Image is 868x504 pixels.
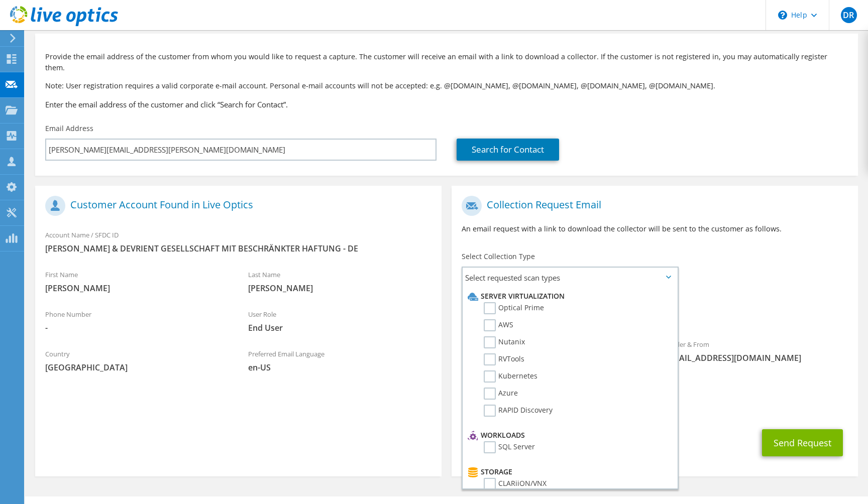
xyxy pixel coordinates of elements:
[484,405,553,417] label: RAPID Discovery
[45,123,93,134] label: Email Address
[35,304,238,338] div: Phone Number
[45,283,228,294] span: [PERSON_NAME]
[484,388,518,400] label: Azure
[452,292,858,329] div: Requested Collections
[248,322,431,333] span: End User
[45,322,228,333] span: -
[778,11,787,20] svg: \n
[484,302,544,314] label: Optical Prime
[35,224,442,259] div: Account Name / SFDC ID
[484,441,535,453] label: SQL Server
[484,353,524,365] label: RVTools
[463,268,678,288] span: Select requested scan types
[841,7,857,23] span: DR
[45,80,848,91] p: Note: User registration requires a valid corporate e-mail account. Personal e-mail accounts will ...
[45,99,848,110] h3: Enter the email address of the customer and click “Search for Contact”.
[655,334,857,368] div: Sender & From
[762,429,843,456] button: Send Request
[45,362,228,373] span: [GEOGRAPHIC_DATA]
[35,343,238,378] div: Country
[45,51,848,73] p: Provide the email address of the customer from whom you would like to request a capture. The cust...
[35,264,238,299] div: First Name
[462,251,535,262] label: Select Collection Type
[462,223,848,234] p: An email request with a link to download the collector will be sent to the customer as follows.
[665,352,847,363] span: [EMAIL_ADDRESS][DOMAIN_NAME]
[462,196,843,216] h1: Collection Request Email
[248,283,431,294] span: [PERSON_NAME]
[238,343,441,378] div: Preferred Email Language
[45,196,426,216] h1: Customer Account Found in Live Optics
[465,466,673,478] li: Storage
[45,243,431,254] span: [PERSON_NAME] & DEVRIENT GESELLSCHAFT MIT BESCHRÄNKTER HAFTUNG - DE
[248,362,431,373] span: en-US
[465,429,673,441] li: Workloads
[452,385,858,419] div: CC & Reply To
[457,139,559,161] a: Search for Contact
[465,290,673,302] li: Server Virtualization
[484,336,525,348] label: Nutanix
[484,370,537,383] label: Kubernetes
[484,319,513,331] label: AWS
[484,478,547,490] label: CLARiiON/VNX
[238,264,441,299] div: Last Name
[238,304,441,338] div: User Role
[452,334,655,380] div: To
